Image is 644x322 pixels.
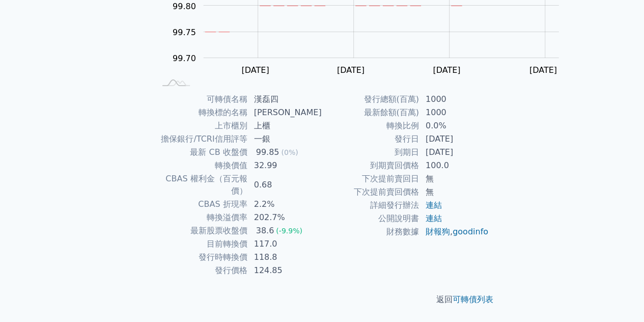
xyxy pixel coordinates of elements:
td: 118.8 [248,251,322,264]
td: 0.0% [419,119,489,132]
td: 2.2% [248,198,322,211]
td: 轉換溢價率 [155,211,248,224]
td: 發行總額(百萬) [322,93,419,106]
a: 財報狗 [426,227,450,236]
td: 漢磊四 [248,93,322,106]
td: 上櫃 [248,119,322,132]
td: 擔保銀行/TCRI信用評等 [155,132,248,146]
td: 無 [419,185,489,199]
td: 可轉債名稱 [155,93,248,106]
td: [DATE] [419,132,489,146]
tspan: 99.70 [173,53,196,63]
td: 下次提前賣回價格 [322,185,419,199]
iframe: Chat Widget [593,273,644,322]
span: (-9.9%) [276,227,302,235]
td: 發行價格 [155,264,248,277]
td: 公開說明書 [322,212,419,225]
td: 轉換比例 [322,119,419,132]
td: 0.68 [248,172,322,198]
td: 117.0 [248,237,322,251]
td: 124.85 [248,264,322,277]
div: 聊天小工具 [593,273,644,322]
td: CBAS 權利金（百元報價） [155,172,248,198]
tspan: [DATE] [241,65,269,74]
td: [PERSON_NAME] [248,106,322,119]
td: 發行日 [322,132,419,146]
td: 轉換標的名稱 [155,106,248,119]
td: 最新股票收盤價 [155,224,248,237]
tspan: [DATE] [337,65,365,74]
td: 轉換價值 [155,159,248,172]
a: 可轉債列表 [453,294,493,304]
td: 202.7% [248,211,322,224]
td: 1000 [419,93,489,106]
td: 32.99 [248,159,322,172]
td: 100.0 [419,159,489,172]
td: 1000 [419,106,489,119]
td: [DATE] [419,146,489,159]
span: (0%) [281,148,298,156]
td: CBAS 折現率 [155,198,248,211]
td: 發行時轉換價 [155,251,248,264]
tspan: [DATE] [529,65,556,74]
tspan: 99.75 [173,28,196,37]
td: 一銀 [248,132,322,146]
div: 99.85 [254,146,282,158]
td: 目前轉換價 [155,237,248,251]
a: goodinfo [453,227,488,236]
a: 連結 [426,213,442,223]
td: 最新 CB 收盤價 [155,146,248,159]
td: 上市櫃別 [155,119,248,132]
td: 到期賣回價格 [322,159,419,172]
td: 詳細發行辦法 [322,199,419,212]
td: 最新餘額(百萬) [322,106,419,119]
p: 返回 [143,293,501,306]
div: 38.6 [254,225,276,237]
td: 下次提前賣回日 [322,172,419,185]
td: 財務數據 [322,225,419,238]
tspan: 99.80 [173,1,196,11]
tspan: [DATE] [433,65,460,74]
td: 到期日 [322,146,419,159]
td: , [419,225,489,238]
td: 無 [419,172,489,185]
a: 連結 [426,200,442,210]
